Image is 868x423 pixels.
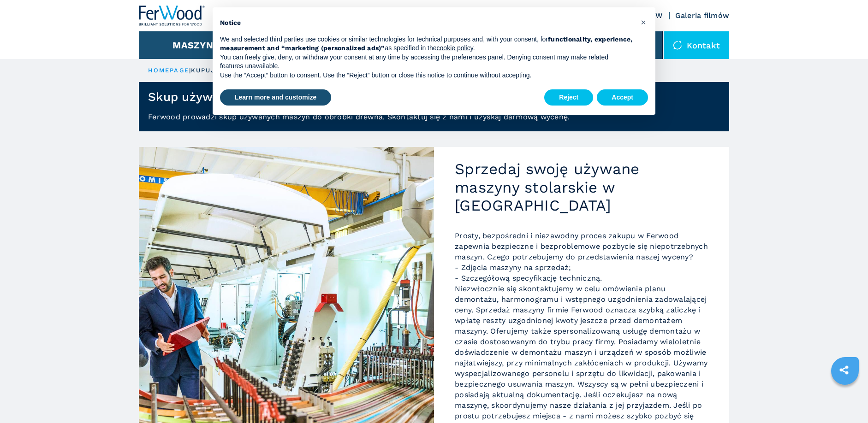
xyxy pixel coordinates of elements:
h2: Notice [220,18,633,28]
button: Reject [544,89,593,106]
div: Kontakt [664,31,729,59]
a: HOMEPAGE [148,67,189,74]
p: Ferwood prowadzi skup używanych maszyn do obróbki drewna. Skontaktuj się z nami i uzyskaj darmową... [139,112,729,131]
img: Kontakt [673,41,682,50]
button: Close this notice [636,15,651,29]
strong: functionality, experience, measurement and “marketing (personalized ads)” [220,35,633,52]
p: We and selected third parties use cookies or similar technologies for technical purposes and, wit... [220,35,633,53]
a: Galeria filmów [675,11,730,20]
span: | [189,67,191,74]
p: You can freely give, deny, or withdraw your consent at any time by accessing the preferences pane... [220,53,633,71]
a: cookie policy [437,44,473,52]
button: Maszyny [172,40,219,51]
button: Learn more and customize [220,89,331,106]
h1: Skup używanych maszyn stolarskich do obróbki drewna [148,89,485,104]
img: Ferwood [139,6,205,26]
span: × [641,17,646,28]
h2: Sprzedaj swoję używane maszyny stolarskie w [GEOGRAPHIC_DATA] [455,160,708,215]
p: kupujemy [191,66,231,75]
button: Accept [597,89,648,106]
p: Use the “Accept” button to consent. Use the “Reject” button or close this notice to continue with... [220,71,633,80]
a: sharethis [832,358,856,382]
